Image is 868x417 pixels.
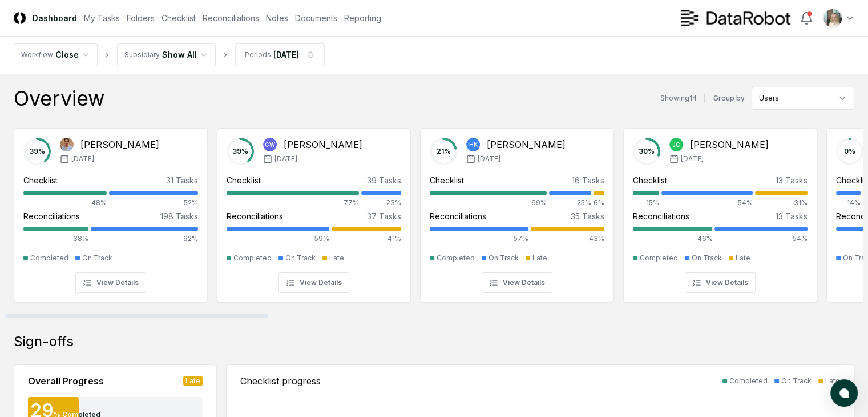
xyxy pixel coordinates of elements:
[162,12,196,24] a: Checklist
[82,253,112,263] div: On Track
[361,198,401,208] div: 23%
[183,376,203,386] div: Late
[729,376,768,386] div: Completed
[660,93,697,103] div: Showing 14
[690,138,769,151] div: [PERSON_NAME]
[23,174,58,186] div: Checklist
[830,379,858,407] button: atlas-launcher
[713,95,745,102] label: Group by
[692,253,722,263] div: On Track
[21,50,53,60] div: Workflow
[714,234,808,244] div: 54%
[469,141,478,149] span: HK
[60,138,74,151] img: Dina Abdelmageed
[109,198,198,208] div: 52%
[14,12,26,24] img: Logo
[30,253,68,263] div: Completed
[623,119,817,303] a: 30%JC[PERSON_NAME][DATE]Checklist13 Tasks15%54%31%Reconciliations13 Tasks46%54%CompletedOn TrackL...
[75,272,146,293] button: View Details
[23,234,88,244] div: 38%
[23,210,80,222] div: Reconciliations
[245,50,271,60] div: Periods
[233,253,272,263] div: Completed
[217,119,411,303] a: 39%GW[PERSON_NAME][DATE]Checklist39 Tasks77%23%Reconciliations37 Tasks59%41%CompletedOn TrackLate...
[127,12,155,24] a: Folders
[227,234,329,244] div: 59%
[160,210,198,222] div: 198 Tasks
[633,174,667,186] div: Checklist
[781,376,812,386] div: On Track
[274,154,297,164] span: [DATE]
[28,374,104,388] div: Overall Progress
[532,253,547,263] div: Late
[14,43,325,66] nav: breadcrumb
[755,198,808,208] div: 31%
[704,93,706,105] div: |
[633,234,712,244] div: 46%
[203,12,259,24] a: Reconciliations
[571,210,604,222] div: 35 Tasks
[685,272,756,293] button: View Details
[736,253,750,263] div: Late
[420,119,614,303] a: 21%HK[PERSON_NAME][DATE]Checklist16 Tasks69%25%6%Reconciliations35 Tasks57%43%CompletedOn TrackLa...
[430,198,547,208] div: 69%
[124,50,160,60] div: Subsidiary
[488,253,519,263] div: On Track
[482,272,552,293] button: View Details
[594,198,604,208] div: 6%
[23,198,107,208] div: 48%
[273,49,299,61] div: [DATE]
[478,154,500,164] span: [DATE]
[266,12,288,24] a: Notes
[265,141,275,149] span: GW
[14,119,208,303] a: 39%Dina Abdelmageed[PERSON_NAME][DATE]Checklist31 Tasks48%52%Reconciliations198 Tasks38%62%Comple...
[430,210,486,222] div: Reconciliations
[825,376,840,386] div: Late
[285,253,316,263] div: On Track
[681,154,704,164] span: [DATE]
[332,234,401,244] div: 41%
[430,174,464,186] div: Checklist
[487,138,566,151] div: [PERSON_NAME]
[166,174,198,186] div: 31 Tasks
[640,253,678,263] div: Completed
[344,12,381,24] a: Reporting
[633,198,659,208] div: 15%
[437,253,475,263] div: Completed
[681,10,790,26] img: DataRobot logo
[227,174,261,186] div: Checklist
[531,234,604,244] div: 43%
[836,198,861,208] div: 14%
[33,12,77,24] a: Dashboard
[776,210,808,222] div: 13 Tasks
[71,154,94,164] span: [DATE]
[672,141,680,149] span: JC
[776,174,808,186] div: 13 Tasks
[235,43,325,66] button: Periods[DATE]
[661,198,753,208] div: 54%
[633,210,689,222] div: Reconciliations
[278,272,349,293] button: View Details
[329,253,344,263] div: Late
[295,12,337,24] a: Documents
[823,9,842,27] img: ACg8ocKh93A2PVxV7CaGalYBgc3fGwopTyyIAwAiiQ5buQbeS2iRnTQ=s96-c
[227,198,359,208] div: 77%
[549,198,591,208] div: 25%
[367,210,401,222] div: 37 Tasks
[367,174,401,186] div: 39 Tasks
[430,234,528,244] div: 57%
[14,87,104,110] div: Overview
[14,332,854,351] div: Sign-offs
[227,210,283,222] div: Reconciliations
[91,234,198,244] div: 62%
[84,12,120,24] a: My Tasks
[572,174,604,186] div: 16 Tasks
[240,374,321,388] div: Checklist progress
[284,138,362,151] div: [PERSON_NAME]
[80,138,159,151] div: [PERSON_NAME]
